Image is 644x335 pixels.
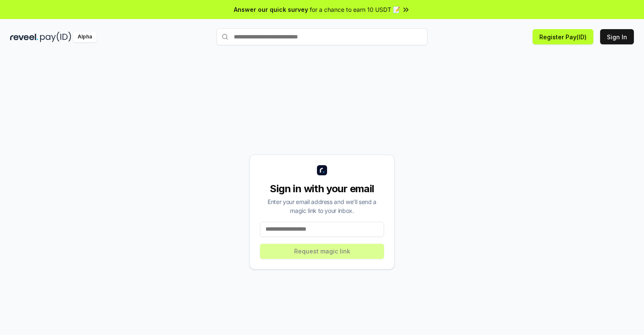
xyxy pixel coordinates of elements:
img: logo_small [317,165,327,175]
div: Alpha [73,32,97,42]
img: reveel_dark [10,32,38,42]
button: Register Pay(ID) [533,29,593,44]
div: Enter your email address and we’ll send a magic link to your inbox. [260,197,384,215]
img: pay_id [40,32,71,42]
button: Sign In [600,29,634,44]
span: Answer our quick survey [234,5,308,14]
div: Sign in with your email [260,182,384,196]
span: for a chance to earn 10 USDT 📝 [310,5,400,14]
